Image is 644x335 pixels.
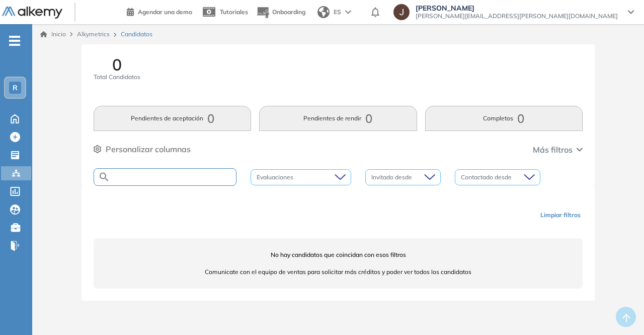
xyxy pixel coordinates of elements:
[13,84,18,92] span: R
[256,2,305,23] button: Onboarding
[272,8,305,16] span: Onboarding
[259,106,417,131] button: Pendientes de rendir0
[416,4,618,12] span: [PERSON_NAME]
[121,30,152,39] span: Candidatos
[77,30,110,38] span: Alkymetrics
[94,106,251,131] button: Pendientes de aceptación0
[94,73,140,82] span: Total Candidatos
[533,144,573,156] span: Más filtros
[334,8,341,17] span: ES
[138,8,192,16] span: Agendar una demo
[2,7,62,19] img: Logo
[94,143,191,155] button: Personalizar columnas
[98,171,110,183] img: SEARCH_ALT
[40,30,66,39] a: Inicio
[94,250,583,259] span: No hay candidatos que coincidan con esos filtros
[345,10,351,14] img: arrow
[425,106,583,131] button: Completos0
[416,12,618,20] span: [PERSON_NAME][EMAIL_ADDRESS][PERSON_NAME][DOMAIN_NAME]
[317,6,330,18] img: world
[9,40,20,42] i: -
[94,267,583,277] span: Comunicate con el equipo de ventas para solicitar más créditos y poder ver todos los candidatos
[127,5,192,17] a: Agendar una demo
[106,143,191,155] span: Personalizar columnas
[536,207,585,224] button: Limpiar filtros
[220,8,248,16] span: Tutoriales
[533,144,583,156] button: Más filtros
[112,56,122,73] span: 0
